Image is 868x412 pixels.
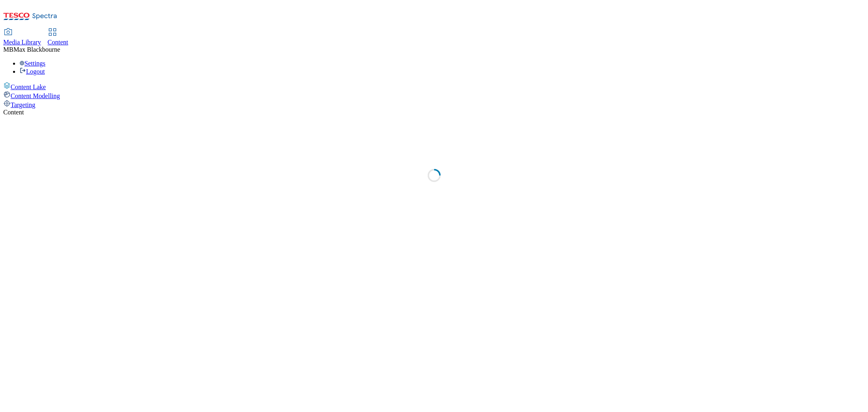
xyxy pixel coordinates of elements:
span: Content Modelling [11,92,60,99]
a: Media Library [3,29,41,46]
a: Logout [20,68,45,75]
span: Targeting [11,101,35,108]
span: MB [3,46,13,53]
a: Content Lake [3,82,865,91]
a: Content Modelling [3,91,865,100]
span: Content [48,39,68,46]
span: Max Blackbourne [13,46,60,53]
a: Settings [20,60,46,67]
a: Content [48,29,68,46]
a: Targeting [3,100,865,109]
span: Content Lake [11,83,46,90]
span: Media Library [3,39,41,46]
div: Content [3,109,865,116]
